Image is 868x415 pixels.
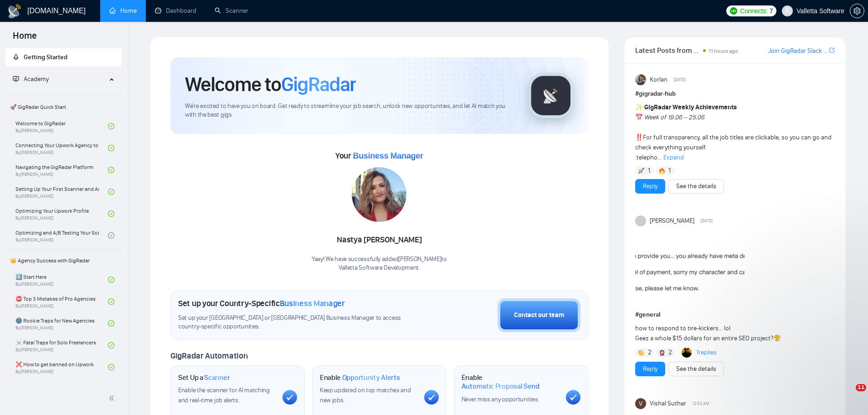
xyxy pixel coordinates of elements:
p: Valletta Software Development . [312,264,447,272]
span: check-circle [108,232,114,239]
strong: GigRadar Weekly Achievements [644,103,737,111]
img: Korlan [635,74,646,85]
span: Keep updated on top matches and new jobs. [320,386,411,404]
h1: Set Up a [178,373,230,382]
button: Reply [635,179,665,194]
span: 2 [648,348,652,357]
img: 👏 [638,349,644,356]
a: Optimizing and A/B Testing Your Scanner for Better ResultsBy[PERSON_NAME] [15,225,108,246]
span: Your [335,151,423,161]
span: ‼️ [635,133,643,141]
iframe: Intercom live chat [837,384,859,406]
a: ⛔ Top 3 Mistakes of Pro AgenciesBy[PERSON_NAME] [15,292,108,312]
img: F09A8UU1U58-Screenshot(595).png [635,230,745,303]
img: gigradar-logo.png [528,73,574,118]
button: See the details [668,179,724,194]
a: Reply [643,181,657,191]
span: GigRadar [281,72,356,97]
img: upwork-logo.png [730,7,737,15]
span: Academy [13,75,49,83]
a: searchScanner [215,7,248,15]
span: check-circle [108,298,114,305]
span: 11 hours ago [709,48,738,54]
span: check-circle [108,320,114,327]
span: setting [850,7,864,15]
h1: Set up your Country-Specific [178,298,345,308]
span: double-left [108,394,118,403]
a: 1️⃣ Start HereBy[PERSON_NAME] [15,270,108,290]
a: homeHome [109,7,137,15]
li: Getting Started [5,48,122,67]
span: Never miss any opportunities. [462,395,539,403]
span: 7 [770,6,773,16]
h1: Welcome to [185,72,356,97]
h1: Enable [320,373,400,382]
span: check-circle [108,145,114,151]
img: Vishal Suthar [635,398,646,409]
a: setting [850,7,864,15]
span: 12:52 AM [692,400,709,408]
h1: # gigradar-hub [635,89,835,99]
span: 📅 [635,113,643,121]
span: Latest Posts from the GigRadar Community [635,45,700,56]
span: [DATE] [673,76,686,84]
span: Connects: [740,6,767,16]
span: check-circle [108,189,114,195]
span: 🚀 GigRadar Quick Start [6,98,121,116]
a: Optimizing Your Upwork ProfileBy[PERSON_NAME] [15,204,108,224]
h1: Enable [462,373,559,391]
div: Contact our team [514,310,564,320]
a: 🌚 Rookie Traps for New AgenciesBy[PERSON_NAME] [15,313,108,333]
span: We're excited to have you on board. Get ready to streamline your job search, unlock new opportuni... [185,102,514,119]
a: Welcome to GigRadarBy[PERSON_NAME] [15,116,108,136]
span: Business Manager [280,298,345,308]
a: Navigating the GigRadar PlatformBy[PERSON_NAME] [15,160,108,180]
span: Automatic Proposal Send [462,382,539,391]
a: Reply [643,364,657,374]
a: See the details [676,364,716,374]
span: Set up your [GEOGRAPHIC_DATA] or [GEOGRAPHIC_DATA] Business Manager to access country-specific op... [178,314,420,331]
span: check-circle [108,167,114,173]
a: Setting Up Your First Scanner and Auto-BidderBy[PERSON_NAME] [15,182,108,202]
span: check-circle [108,342,114,348]
span: 1 [648,166,650,175]
span: Home [5,29,44,48]
span: For full transparency, all the job titles are clickable, so you can go and check everything yours... [635,103,832,161]
img: 🤦 [659,349,665,356]
div: Yaay! We have successfully added [PERSON_NAME] to [312,255,447,272]
span: Getting Started [24,53,67,61]
span: 2 [668,348,672,357]
span: [PERSON_NAME] [650,216,694,226]
button: See the details [668,362,724,376]
img: 🔥 [659,168,665,174]
span: check-circle [108,210,114,217]
em: Week of 19.06 – 25.06 [644,113,704,121]
h1: # general [635,310,835,320]
span: 11 [856,384,866,391]
span: how to respond to tire-kickers... lol Geez a whole $15 dollars for an entire SEO project? [635,324,781,342]
span: Vishal Suthar [650,399,686,409]
button: setting [850,4,864,18]
img: 🚀 [638,168,644,174]
span: GigRadar Automation [170,351,247,361]
a: Connecting Your Upwork Agency to GigRadarBy[PERSON_NAME] [15,138,108,158]
span: Enable the scanner for AI matching and real-time job alerts. [178,386,270,404]
span: check-circle [108,123,114,129]
span: 👑 Agency Success with GigRadar [6,251,121,270]
div: Nastya [PERSON_NAME] [312,232,447,248]
span: rocket [13,54,19,60]
span: Opportunity Alerts [342,373,400,382]
span: Expand [663,154,684,161]
span: ✨ [635,103,643,111]
span: Academy [24,75,49,83]
img: logo [7,4,22,19]
img: 1686180585495-117.jpg [352,167,406,222]
a: Join GigRadar Slack Community [768,46,827,56]
a: ☠️ Fatal Traps for Solo FreelancersBy[PERSON_NAME] [15,335,108,355]
span: Business Manager [353,151,423,160]
span: fund-projection-screen [13,76,19,82]
a: export [829,46,835,55]
span: user [784,8,791,14]
a: dashboardDashboard [155,7,196,15]
button: Reply [635,362,665,376]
